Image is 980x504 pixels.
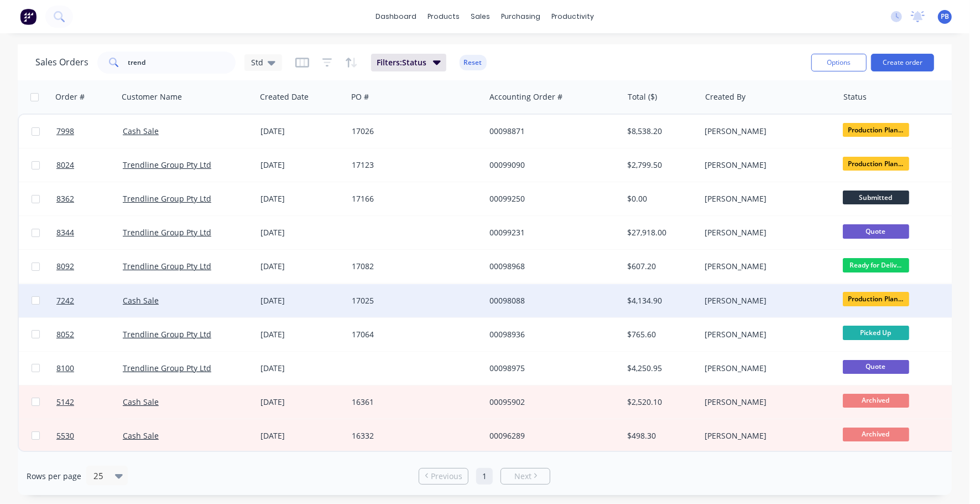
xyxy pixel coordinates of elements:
div: 00098088 [489,295,612,306]
a: Cash Sale [123,397,159,407]
div: 17064 [352,329,475,340]
a: Trendline Group Pty Ltd [123,227,211,238]
div: 00098871 [489,126,612,137]
div: 16332 [352,430,475,441]
a: 5142 [56,385,123,419]
div: 00098968 [489,261,612,272]
div: 00098936 [489,329,612,340]
div: 00099250 [489,193,612,204]
div: [PERSON_NAME] [705,261,827,272]
span: 8052 [56,329,74,340]
span: 8344 [56,227,74,238]
span: 8100 [56,363,74,374]
div: Created By [705,91,746,102]
div: [DATE] [260,227,343,238]
div: 00099090 [489,160,612,171]
a: dashboard [370,8,422,25]
a: Trendline Group Pty Ltd [123,160,211,170]
span: Filters: Status [377,57,426,68]
div: Created Date [260,91,309,102]
div: [PERSON_NAME] [705,430,827,441]
div: [DATE] [260,363,343,374]
a: Trendline Group Pty Ltd [123,363,211,373]
span: Ready for Deliv... [843,258,909,272]
div: [PERSON_NAME] [705,160,827,171]
div: $0.00 [628,193,692,204]
div: $765.60 [628,329,692,340]
h1: Sales Orders [35,57,88,68]
div: [DATE] [260,397,343,408]
span: Previous [431,471,462,482]
div: [PERSON_NAME] [705,363,827,374]
div: $4,134.90 [628,295,692,306]
div: 17025 [352,295,475,306]
div: [DATE] [260,329,343,340]
a: Trendline Group Pty Ltd [123,261,211,271]
div: [PERSON_NAME] [705,193,827,204]
span: 5142 [56,397,74,408]
span: Production Plan... [843,123,909,137]
div: [DATE] [260,430,343,441]
img: Factory [20,8,37,25]
div: Accounting Order # [489,91,562,102]
span: 8362 [56,193,74,204]
div: $498.30 [628,430,692,441]
a: Cash Sale [123,295,159,306]
span: PB [941,12,949,22]
span: Quote [843,360,909,374]
a: Trendline Group Pty Ltd [123,329,211,340]
div: [DATE] [260,261,343,272]
div: [PERSON_NAME] [705,126,827,137]
div: 00096289 [489,430,612,441]
button: Reset [460,55,487,70]
span: Archived [843,394,909,408]
span: Production Plan... [843,292,909,306]
div: PO # [351,91,369,102]
a: 8024 [56,148,123,182]
a: 8092 [56,250,123,283]
span: Quote [843,224,909,238]
div: Status [843,91,867,102]
div: $607.20 [628,261,692,272]
a: 7242 [56,284,123,317]
a: 8362 [56,182,123,215]
div: [DATE] [260,295,343,306]
div: [PERSON_NAME] [705,295,827,306]
div: [DATE] [260,160,343,171]
span: Submitted [843,191,909,204]
a: Page 1 is your current page [476,468,493,485]
div: 17082 [352,261,475,272]
div: Customer Name [122,91,182,102]
div: $8,538.20 [628,126,692,137]
span: Std [251,56,263,68]
a: 5530 [56,419,123,452]
span: Rows per page [27,471,81,482]
div: 00098975 [489,363,612,374]
div: 17123 [352,160,475,171]
input: Search... [128,52,236,74]
div: productivity [546,8,600,25]
a: 8344 [56,216,123,249]
span: 5530 [56,430,74,441]
div: $2,799.50 [628,160,692,171]
span: 7242 [56,295,74,306]
a: 7998 [56,115,123,148]
button: Filters:Status [371,54,446,71]
a: Cash Sale [123,430,159,441]
span: Production Plan... [843,157,909,171]
span: 7998 [56,126,74,137]
div: purchasing [496,8,546,25]
span: 8024 [56,160,74,171]
div: Order # [55,91,85,102]
a: Next page [501,471,550,482]
a: Previous page [419,471,468,482]
div: 00095902 [489,397,612,408]
div: [PERSON_NAME] [705,397,827,408]
div: products [422,8,465,25]
span: Next [514,471,531,482]
div: 17026 [352,126,475,137]
span: 8092 [56,261,74,272]
div: Total ($) [628,91,657,102]
div: [DATE] [260,126,343,137]
a: 8052 [56,318,123,351]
